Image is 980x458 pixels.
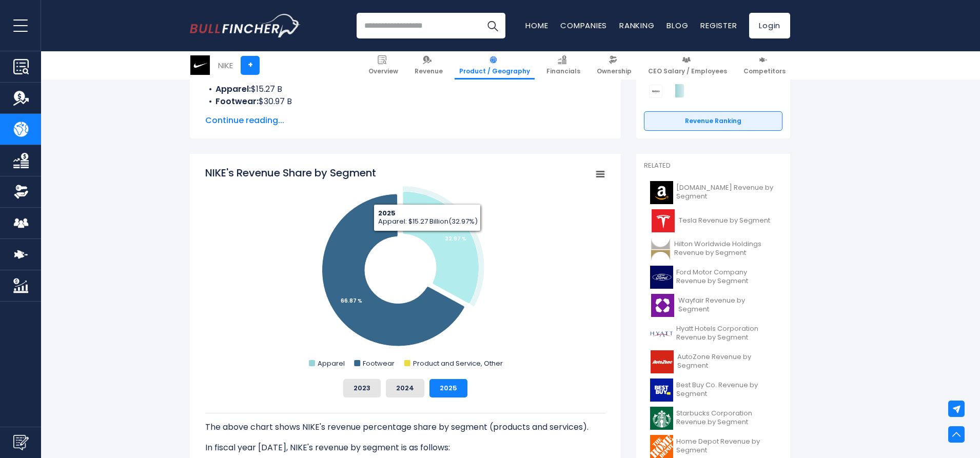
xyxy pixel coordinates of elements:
[644,376,782,404] a: Best Buy Co. Revenue by Segment
[429,379,467,397] button: 2025
[13,184,29,200] img: Ownership
[455,51,535,79] a: Product / Geography
[676,325,776,342] span: Hyatt Hotels Corporation Revenue by Segment
[676,409,776,427] span: Starbucks Corporation Revenue by Segment
[674,240,776,257] span: Hilton Worldwide Holdings Revenue by Segment
[215,83,251,95] b: Apparel:
[650,435,673,458] img: HD logo
[413,359,503,368] text: Product and Service, Other
[190,14,300,37] a: Go to homepage
[592,51,636,79] a: Ownership
[644,263,782,291] a: Ford Motor Company Revenue by Segment
[676,268,776,286] span: Ford Motor Company Revenue by Segment
[480,13,505,38] button: Search
[459,67,530,75] span: Product / Geography
[650,350,674,373] img: AZO logo
[650,407,673,430] img: SBUX logo
[525,20,548,31] a: Home
[739,51,790,79] a: Competitors
[205,442,605,454] p: In fiscal year [DATE], NIKE's revenue by segment is as follows:
[650,209,676,232] img: TSLA logo
[190,14,301,37] img: Bullfincher logo
[650,322,673,345] img: H logo
[215,95,259,107] b: Footwear:
[560,20,607,31] a: Companies
[644,207,782,235] a: Tesla Revenue by Segment
[445,235,466,243] tspan: 32.97 %
[644,162,782,170] p: Related
[542,51,585,79] a: Financials
[205,114,605,127] span: Continue reading...
[676,381,776,399] span: Best Buy Co. Revenue by Segment
[649,85,662,98] img: Deckers Outdoor Corporation competitors logo
[386,379,424,397] button: 2024
[343,379,381,397] button: 2023
[364,51,403,79] a: Overview
[368,67,398,75] span: Overview
[643,51,732,79] a: CEO Salary / Employees
[650,266,673,289] img: F logo
[676,184,776,201] span: [DOMAIN_NAME] Revenue by Segment
[644,178,782,207] a: [DOMAIN_NAME] Revenue by Segment
[679,216,770,225] span: Tesla Revenue by Segment
[415,67,443,75] span: Revenue
[218,59,233,71] div: NIKE
[241,56,260,75] a: +
[749,13,790,38] a: Login
[743,67,786,75] span: Competitors
[650,181,673,204] img: AMZN logo
[205,166,605,371] svg: NIKE's Revenue Share by Segment
[318,359,345,368] text: Apparel
[678,296,776,314] span: Wayfair Revenue by Segment
[644,111,782,131] a: Revenue Ranking
[644,235,782,263] a: Hilton Worldwide Holdings Revenue by Segment
[341,297,362,305] tspan: 66.87 %
[410,51,447,79] a: Revenue
[644,348,782,376] a: AutoZone Revenue by Segment
[597,67,632,75] span: Ownership
[205,166,376,180] tspan: NIKE's Revenue Share by Segment
[677,353,776,370] span: AutoZone Revenue by Segment
[650,237,671,261] img: HLT logo
[676,437,776,455] span: Home Depot Revenue by Segment
[700,20,737,31] a: Register
[648,67,727,75] span: CEO Salary / Employees
[667,20,688,31] a: Blog
[644,320,782,348] a: Hyatt Hotels Corporation Revenue by Segment
[363,359,395,368] text: Footwear
[619,20,654,31] a: Ranking
[205,95,605,108] li: $30.97 B
[205,421,605,433] p: The above chart shows NIKE's revenue percentage share by segment (products and services).
[650,294,675,317] img: W logo
[205,83,605,95] li: $15.27 B
[190,55,210,75] img: NKE logo
[644,404,782,432] a: Starbucks Corporation Revenue by Segment
[644,291,782,320] a: Wayfair Revenue by Segment
[395,205,411,213] tspan: 0.16 %
[546,67,580,75] span: Financials
[650,379,673,402] img: BBY logo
